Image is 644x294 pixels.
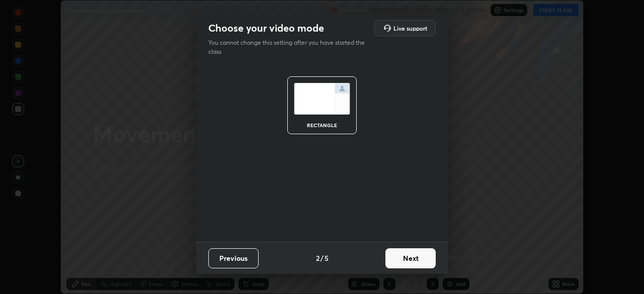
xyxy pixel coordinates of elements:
[208,248,259,268] button: Previous
[302,123,342,128] div: rectangle
[316,253,319,263] h4: 2
[208,22,324,35] h2: Choose your video mode
[294,83,350,115] img: normalScreenIcon.ae25ed63.svg
[325,253,329,263] h4: 5
[393,25,427,31] h5: Live support
[208,38,371,56] p: You cannot change this setting after you have started the class
[320,253,324,263] h4: /
[385,248,436,268] button: Next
